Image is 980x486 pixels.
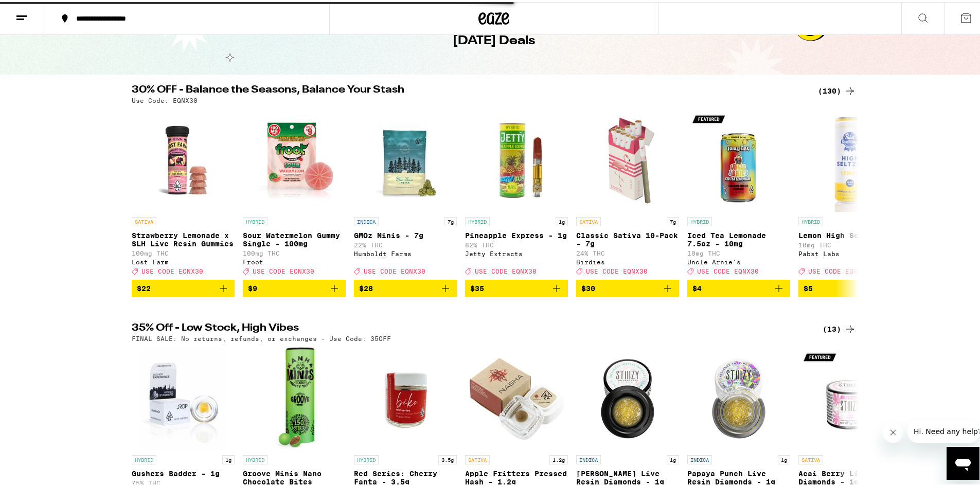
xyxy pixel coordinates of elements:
p: 3.5g [438,453,457,462]
span: $22 [137,282,151,291]
img: NASHA - Apple Fritters Pressed Hash - 1.2g [465,345,568,448]
p: Gushers Badder - 1g [132,467,235,476]
div: Froot [243,257,346,263]
p: 10mg THC [687,248,790,255]
a: Open page for Pineapple Express - 1g from Jetty Extracts [465,107,568,278]
p: HYBRID [798,215,823,224]
p: Acai Berry Live Resin Diamonds - 1g [798,467,901,484]
p: 1g [556,215,568,224]
span: USE CODE EQNX30 [586,266,648,273]
div: Jetty Extracts [465,248,568,255]
p: INDICA [576,453,601,462]
button: Add to bag [687,278,790,295]
p: GMOz Minis - 7g [354,229,457,238]
p: Strawberry Lemonade x SLH Live Resin Gummies [132,229,235,246]
p: Groove Minis Nano Chocolate Bites [243,467,346,484]
p: HYBRID [465,215,490,224]
p: FINAL SALE: No returns, refunds, or exchanges - Use Code: 35OFF [132,333,391,340]
img: GoldDrop - Gushers Badder - 1g [140,345,225,448]
span: $28 [359,282,373,291]
p: Iced Tea Lemonade 7.5oz - 10mg [687,229,790,246]
span: $35 [470,282,484,291]
p: Red Series: Cherry Fanta - 3.5g [354,467,457,484]
p: Classic Sativa 10-Pack - 7g [576,229,679,246]
div: Lost Farm [132,257,235,263]
a: Open page for Strawberry Lemonade x SLH Live Resin Gummies from Lost Farm [132,107,235,278]
p: 75% THC [132,478,235,484]
span: USE CODE EQNX30 [364,266,425,273]
iframe: Button to launch messaging window [947,445,979,478]
p: Lemon High Seltzer [798,229,901,238]
div: Pabst Labs [798,248,901,255]
p: 22% THC [354,240,457,246]
img: Pabst Labs - Lemon High Seltzer [798,107,901,210]
button: Add to bag [354,278,457,295]
p: 7g [667,215,679,224]
p: 100mg THC [243,248,346,255]
img: STIIIZY - Papaya Punch Live Resin Diamonds - 1g [687,345,790,448]
p: HYBRID [354,453,379,462]
p: HYBRID [243,215,268,224]
p: INDICA [354,215,379,224]
a: (13) [823,321,856,333]
img: Birdies - Classic Sativa 10-Pack - 7g [576,107,679,210]
p: Apple Fritters Pressed Hash - 1.2g [465,467,568,484]
img: STIIIZY - Mochi Gelato Live Resin Diamonds - 1g [576,345,679,448]
img: Humboldt Farms - GMOz Minis - 7g [354,107,457,210]
div: Birdies [576,257,679,263]
span: $9 [248,282,257,291]
span: USE CODE EQNX30 [808,266,870,273]
p: Pineapple Express - 1g [465,229,568,238]
p: SATIVA [576,215,601,224]
iframe: Close message [883,420,903,441]
img: Biko - Red Series: Cherry Fanta - 3.5g [354,345,457,448]
img: Lost Farm - Strawberry Lemonade x SLH Live Resin Gummies [132,107,235,210]
p: HYBRID [243,453,268,462]
p: [PERSON_NAME] Live Resin Diamonds - 1g [576,467,679,484]
div: Humboldt Farms [354,248,457,255]
span: $30 [581,282,595,291]
span: USE CODE EQNX30 [697,266,759,273]
a: Open page for Iced Tea Lemonade 7.5oz - 10mg from Uncle Arnie's [687,107,790,278]
img: STIIIZY - Acai Berry Live Resin Diamonds - 1g [798,345,901,448]
p: 10mg THC [798,240,901,246]
p: SATIVA [465,453,490,462]
p: 1g [667,453,679,462]
p: 82% THC [465,240,568,246]
img: Jetty Extracts - Pineapple Express - 1g [465,107,568,210]
span: USE CODE EQNX30 [475,266,537,273]
p: Use Code: EQNX30 [132,95,198,102]
p: 24% THC [576,248,679,255]
img: Froot - Sour Watermelon Gummy Single - 100mg [243,107,346,210]
p: SATIVA [132,215,156,224]
p: 1.2g [549,453,568,462]
p: HYBRID [687,215,712,224]
button: Add to bag [132,278,235,295]
button: Add to bag [465,278,568,295]
span: Hi. Need any help? [6,7,74,15]
p: 7g [444,215,457,224]
div: (130) [818,83,856,95]
span: USE CODE EQNX30 [141,266,203,273]
div: Uncle Arnie's [687,257,790,263]
img: Uncle Arnie's - Iced Tea Lemonade 7.5oz - 10mg [687,107,790,210]
p: Papaya Punch Live Resin Diamonds - 1g [687,467,790,484]
p: HYBRID [132,453,156,462]
p: Sour Watermelon Gummy Single - 100mg [243,229,346,246]
p: 1g [778,453,790,462]
h2: 35% Off - Low Stock, High Vibes [132,321,806,333]
iframe: Message from company [907,418,979,441]
span: $4 [692,282,702,291]
button: Add to bag [243,278,346,295]
h1: [DATE] Deals [453,30,535,48]
p: 1g [222,453,235,462]
p: INDICA [687,453,712,462]
p: 100mg THC [132,248,235,255]
a: Open page for Classic Sativa 10-Pack - 7g from Birdies [576,107,679,278]
a: Open page for Sour Watermelon Gummy Single - 100mg from Froot [243,107,346,278]
span: USE CODE EQNX30 [253,266,314,273]
span: $5 [804,282,813,291]
button: Add to bag [798,278,901,295]
a: Open page for GMOz Minis - 7g from Humboldt Farms [354,107,457,278]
